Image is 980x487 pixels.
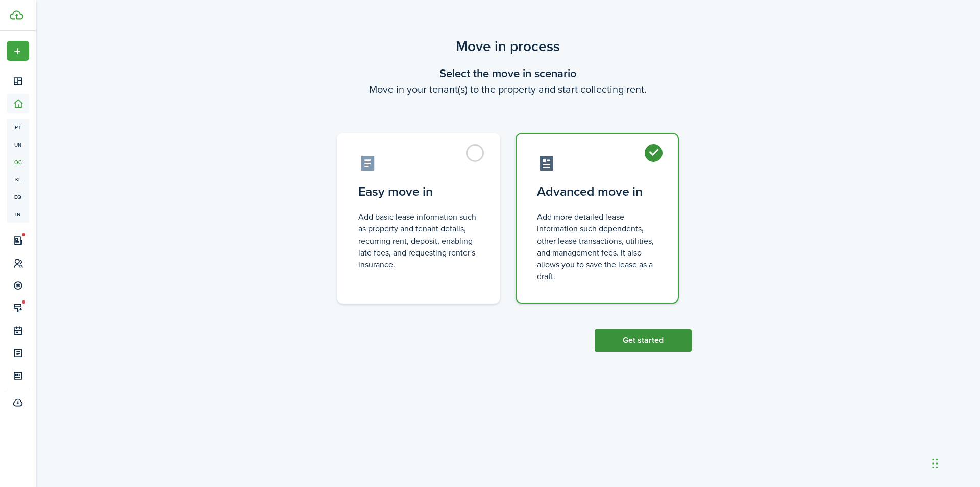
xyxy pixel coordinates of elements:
[7,41,29,61] button: Open menu
[10,10,23,20] img: TenantCloud
[358,182,479,201] control-radio-card-title: Easy move in
[595,329,692,352] button: Get started
[7,119,29,136] a: pt
[537,182,657,201] control-radio-card-title: Advanced move in
[324,82,692,97] wizard-step-header-description: Move in your tenant(s) to the property and start collecting rent.
[929,438,980,487] iframe: Chat Widget
[7,188,29,205] a: eq
[324,36,692,57] scenario-title: Move in process
[7,136,29,153] a: un
[932,448,938,479] div: Drag
[7,171,29,188] a: kl
[324,65,692,82] wizard-step-header-title: Select the move in scenario
[7,205,29,223] a: in
[537,211,657,282] control-radio-card-description: Add more detailed lease information such dependents, other lease transactions, utilities, and man...
[7,153,29,171] a: oc
[358,211,479,270] control-radio-card-description: Add basic lease information such as property and tenant details, recurring rent, deposit, enablin...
